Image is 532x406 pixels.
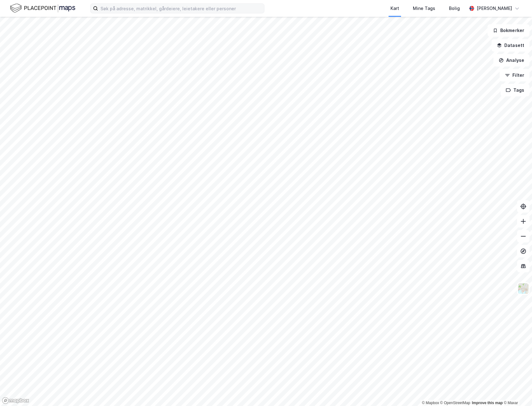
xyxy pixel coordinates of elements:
[501,376,532,406] iframe: Chat Widget
[492,39,530,52] button: Datasett
[449,5,460,12] div: Bolig
[472,401,503,405] a: Improve this map
[477,5,512,12] div: [PERSON_NAME]
[422,401,439,405] a: Mapbox
[390,5,399,12] div: Kart
[10,3,75,14] img: logo.f888ab2527a4732fd821a326f86c7f29.svg
[98,4,264,13] input: Søk på adresse, matrikkel, gårdeiere, leietakere eller personer
[500,69,530,81] button: Filter
[488,24,530,37] button: Bokmerker
[493,54,530,67] button: Analyse
[440,401,470,405] a: OpenStreetMap
[2,397,29,404] a: Mapbox homepage
[501,84,530,96] button: Tags
[413,5,435,12] div: Mine Tags
[517,283,529,294] img: Z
